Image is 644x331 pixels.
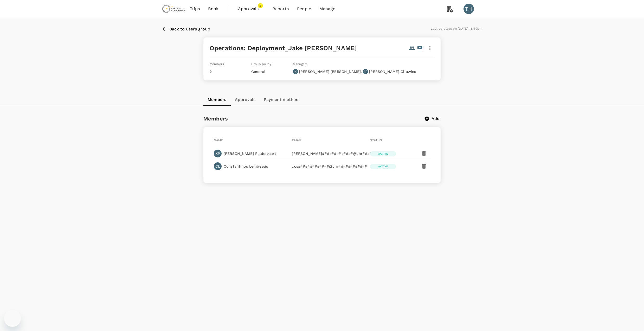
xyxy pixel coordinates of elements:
div: JQ [293,69,298,74]
button: Payment method [260,93,303,106]
p: [PERSON_NAME] [PERSON_NAME] [299,69,361,74]
button: Add [424,116,441,122]
p: Constantinos Lembessis [224,164,268,169]
iframe: Button to launch messaging window [4,310,21,327]
button: Members [203,93,231,106]
div: CL [214,162,222,170]
p: Add [432,116,440,122]
p: Active [378,152,388,156]
span: Trips [190,6,200,12]
span: Book [208,6,218,12]
div: TH [463,4,474,14]
span: Group policy [251,62,271,66]
div: AC [363,69,368,74]
span: Name [214,138,223,142]
p: Active [378,164,388,168]
span: Manage [319,6,335,12]
p: 2 [210,69,247,74]
span: Members [210,62,224,66]
span: Status [370,138,382,142]
div: KP [214,150,222,157]
span: Reports [272,6,289,12]
p: Back to users group [169,26,210,32]
span: Approvals [238,6,264,12]
p: [PERSON_NAME]#############@chr############ [292,151,364,156]
span: Last edit was on [DATE] 15:49pm [431,27,482,30]
button: Approvals [231,93,260,106]
p: [PERSON_NAME] Chowles [369,69,416,74]
span: People [297,6,311,12]
span: Managers [293,62,307,66]
p: General [251,69,289,74]
div: , [293,69,362,74]
span: 2 [258,3,263,8]
h6: Members [203,114,228,123]
p: cos#############@chr############ [292,164,364,169]
h5: Operations: Deployment_Jake [PERSON_NAME] [210,44,357,52]
button: Back to users group [162,26,210,32]
p: [PERSON_NAME] Poldervaart [224,151,276,156]
span: Email [292,138,302,142]
img: Chrysos Corporation [162,3,186,15]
